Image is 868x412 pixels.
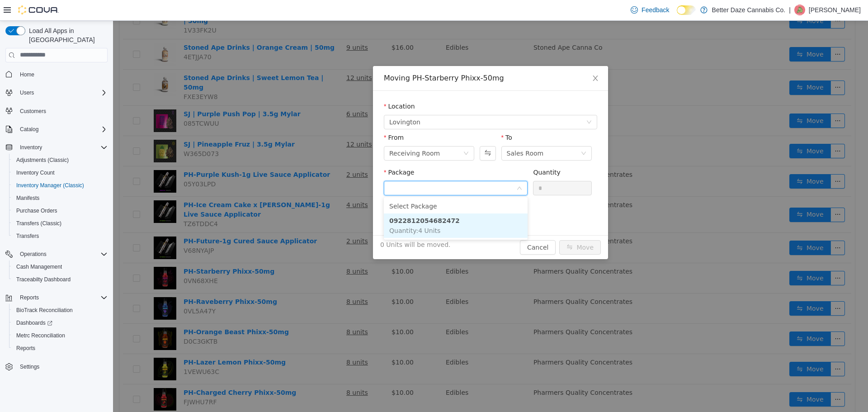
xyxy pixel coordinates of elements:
[276,206,327,213] span: Quantity : 4 Units
[16,292,108,303] span: Reports
[13,205,61,216] a: Purchase Orders
[16,124,108,135] span: Catalog
[13,330,108,341] span: Metrc Reconciliation
[16,87,38,98] button: Users
[2,291,111,304] button: Reports
[794,5,805,15] div: Marisol Moreno
[13,317,108,328] span: Dashboards
[2,141,111,154] button: Inventory
[20,294,39,301] span: Reports
[20,71,34,78] span: Home
[16,105,108,117] span: Customers
[16,169,55,176] span: Inventory Count
[473,99,479,105] i: icon: down
[20,89,34,96] span: Users
[627,1,673,19] a: Feedback
[276,196,347,204] strong: 0922812054682472
[16,307,73,314] span: BioTrack Reconciliation
[13,261,108,272] span: Cash Management
[20,126,38,133] span: Catalog
[13,231,108,242] span: Transfers
[20,108,46,115] span: Customers
[267,219,338,229] span: 0 Units will be moved.
[271,178,415,193] li: Select Package
[350,130,356,136] i: icon: down
[13,205,108,216] span: Purchase Orders
[13,274,74,285] a: Traceabilty Dashboard
[16,361,108,372] span: Settings
[420,148,448,155] label: Quantity
[271,52,484,62] div: Moving PH-Starberry Phixx-50mg
[16,249,108,260] span: Operations
[9,192,111,204] button: Manifests
[20,144,42,151] span: Inventory
[13,305,108,316] span: BioTrack Reconciliation
[18,5,59,14] img: Cova
[16,69,108,80] span: Home
[16,106,50,117] a: Customers
[13,193,43,204] a: Manifests
[276,95,307,108] span: Lovington
[13,155,108,166] span: Adjustments (Classic)
[16,124,42,135] button: Catalog
[16,156,69,164] span: Adjustments (Classic)
[16,194,39,202] span: Manifests
[16,263,62,270] span: Cash Management
[16,345,35,352] span: Reports
[16,276,71,283] span: Traceabilty Dashboard
[13,167,108,178] span: Inventory Count
[13,274,108,285] span: Traceabilty Dashboard
[5,64,108,397] nav: Complex example
[809,5,861,15] p: [PERSON_NAME]
[16,319,52,327] span: Dashboards
[2,104,111,118] button: Customers
[276,161,403,175] input: Package
[9,166,111,179] button: Inventory Count
[13,218,108,229] span: Transfers (Classic)
[642,5,669,14] span: Feedback
[16,142,108,153] span: Inventory
[9,304,111,317] button: BioTrack Reconciliation
[2,360,111,373] button: Settings
[9,342,111,355] button: Reports
[20,363,39,370] span: Settings
[13,180,88,191] a: Inventory Manager (Classic)
[9,329,111,342] button: Metrc Reconciliation
[394,126,431,139] div: Sales Room
[271,148,301,155] label: Package
[13,167,58,178] a: Inventory Count
[271,193,415,217] li: 0922812054682472
[404,165,409,171] i: icon: down
[388,113,399,120] label: To
[16,69,38,80] a: Home
[16,220,61,227] span: Transfers (Classic)
[2,248,111,260] button: Operations
[13,180,108,191] span: Inventory Manager (Classic)
[276,126,327,139] div: Receiving Room
[20,251,47,258] span: Operations
[677,15,677,15] span: Dark Mode
[407,219,443,234] button: Cancel
[16,232,39,240] span: Transfers
[13,317,56,328] a: Dashboards
[712,5,786,15] p: Better Daze Cannabis Co.
[2,86,111,99] button: Users
[13,343,39,354] a: Reports
[25,26,108,44] span: Load All Apps in [GEOGRAPHIC_DATA]
[16,292,42,303] button: Reports
[479,54,486,61] i: icon: close
[16,249,50,260] button: Operations
[13,218,65,229] a: Transfers (Classic)
[13,305,76,316] a: BioTrack Reconciliation
[789,5,791,15] p: |
[271,82,302,89] label: Location
[16,332,65,339] span: Metrc Reconciliation
[16,361,43,372] a: Settings
[13,261,66,272] a: Cash Management
[16,87,108,98] span: Users
[9,230,111,242] button: Transfers
[367,125,382,140] button: Swap
[468,130,473,136] i: icon: down
[271,113,291,120] label: From
[16,207,57,214] span: Purchase Orders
